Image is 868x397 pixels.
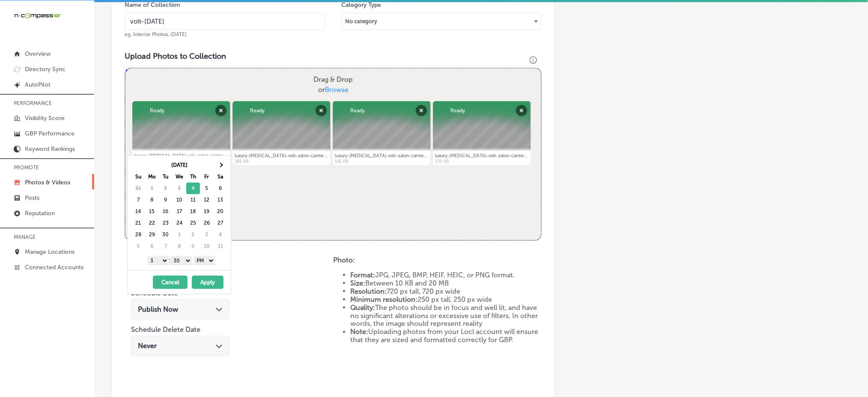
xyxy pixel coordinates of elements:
td: 1 [173,229,186,241]
td: 3 [200,229,214,241]
label: Name of Collection [125,1,180,9]
td: 7 [159,241,173,252]
td: 12 [200,194,214,206]
div: : [131,254,231,267]
td: 24 [173,217,186,229]
p: Directory Sync [25,66,66,73]
label: Schedule Delete Date [131,326,200,334]
td: 21 [131,217,145,229]
li: 250 px tall, 250 px wide [350,295,542,304]
p: Photos & Videos [25,179,70,186]
th: Tu [159,171,173,183]
td: 9 [159,194,173,206]
td: 2 [186,229,200,241]
strong: Minimum resolution: [350,295,418,304]
button: Cancel [153,276,188,289]
p: Manage Locations [25,248,75,256]
img: 660ab0bf-5cc7-4cb8-ba1c-48b5ae0f18e60NCTV_CLogo_TV_Black_-500x88.png [14,12,61,20]
div: No category [342,15,542,28]
td: 4 [214,229,227,241]
strong: Resolution: [350,287,387,295]
p: Connected Accounts [25,264,84,271]
td: 25 [186,217,200,229]
td: 11 [214,241,227,252]
td: 18 [186,206,200,217]
td: 10 [200,241,214,252]
th: Sa [214,171,227,183]
td: 8 [145,194,159,206]
td: 4 [186,183,200,194]
span: eg. Interior Photos, [DATE] [125,31,187,37]
td: 27 [214,217,227,229]
td: 15 [145,206,159,217]
span: Never [138,342,157,350]
span: Browse [325,86,349,94]
td: 17 [173,206,186,217]
th: Su [131,171,145,183]
td: 6 [214,183,227,194]
li: JPG, JPEG, BMP, HEIF, HEIC, or PNG format. [350,271,542,279]
strong: Quality: [350,304,375,312]
td: 5 [131,241,145,252]
p: Keyword Rankings [25,145,75,153]
th: Fr [200,171,214,183]
th: Th [186,171,200,183]
td: 3 [173,183,186,194]
input: Title [125,13,325,30]
th: We [173,171,186,183]
label: Category Type [342,1,382,9]
p: Reputation [25,210,55,217]
strong: Photo: [333,256,355,264]
li: Between 10 KB and 20 MB [350,279,542,287]
strong: Size: [350,279,365,287]
td: 29 [145,229,159,241]
li: Uploading photos from your Locl account will ensure that they are sized and formatted correctly f... [350,328,542,344]
td: 22 [145,217,159,229]
td: 10 [173,194,186,206]
th: [DATE] [145,159,214,171]
li: The photo should be in focus and well lit, and have no significant alterations or excessive use o... [350,304,542,328]
td: 7 [131,194,145,206]
td: 23 [159,217,173,229]
td: 19 [200,206,214,217]
button: Apply [192,276,224,289]
p: Overview [25,50,51,57]
td: 16 [159,206,173,217]
p: AutoPilot [25,81,51,88]
td: 11 [186,194,200,206]
p: Visibility Score [25,114,65,122]
td: 14 [131,206,145,217]
td: 30 [159,229,173,241]
td: 8 [173,241,186,252]
strong: Note: [350,328,368,336]
h3: Upload Photos to Collection [125,51,542,61]
td: 1 [145,183,159,194]
td: 26 [200,217,214,229]
p: GBP Performance [25,130,75,137]
td: 9 [186,241,200,252]
strong: Format: [350,271,375,279]
li: 720 px tall, 720 px wide [350,287,542,295]
td: 5 [200,183,214,194]
td: 28 [131,229,145,241]
td: 2 [159,183,173,194]
label: Drag & Drop or [310,71,356,99]
td: 31 [131,183,145,194]
td: 13 [214,194,227,206]
td: 6 [145,241,159,252]
p: Posts [25,194,39,202]
span: Publish Now [138,305,178,313]
td: 20 [214,206,227,217]
th: Mo [145,171,159,183]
